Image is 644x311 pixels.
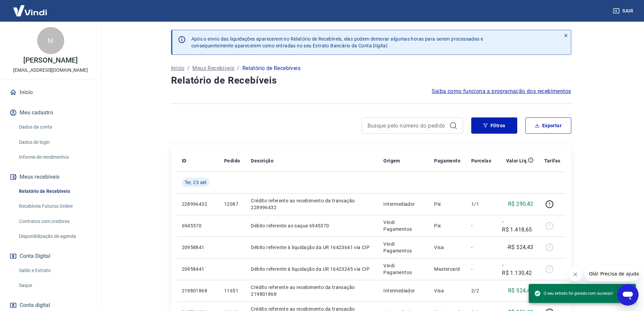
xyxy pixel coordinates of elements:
[251,284,373,297] p: Crédito referente ao recebimento da transação 219801868
[79,40,109,44] div: Palavras-chave
[383,241,423,254] p: Vindi Pagamentos
[224,201,240,207] p: 12087
[251,222,373,229] p: Débito referente ao saque 6945370
[544,157,560,164] p: Tarifas
[182,266,213,272] p: 20958441
[502,261,533,277] p: -R$ 1.130,42
[432,87,571,95] a: Saiba como funciona a programação dos recebimentos
[508,200,533,208] p: R$ 290,42
[182,287,213,294] p: 219801868
[471,201,491,207] p: 1/1
[502,218,533,234] p: -R$ 1.418,65
[28,39,33,45] img: tab_domain_overview_orange.svg
[16,279,93,292] a: Saque
[251,244,373,251] p: Débito referente à liquidação da UR 16423641 via CIP
[182,244,213,251] p: 20958841
[569,268,582,281] iframe: Fechar mensagem
[192,64,234,72] a: Meus Recebíveis
[8,0,52,21] img: Vindi
[471,287,491,294] p: 2/2
[37,27,64,54] div: M
[20,301,50,310] span: Conta digital
[171,64,185,72] a: Início
[8,85,93,100] a: Início
[182,222,213,229] p: 6945370
[16,229,93,243] a: Disponibilização de agenda
[171,74,571,87] h4: Relatório de Recebíveis
[585,266,639,281] iframe: Mensagem da empresa
[617,284,639,306] iframe: Botão para abrir a janela de mensagens
[471,244,491,251] p: -
[251,197,373,211] p: Crédito referente ao recebimento da transação 228996432
[471,222,491,229] p: -
[434,244,460,251] p: Visa
[434,201,460,207] p: Pix
[23,57,77,64] p: [PERSON_NAME]
[11,18,16,23] img: website_grey.svg
[224,157,240,164] p: Pedido
[612,5,636,17] button: Sair
[506,157,528,164] p: Valor Líq.
[383,287,423,294] p: Intermediador
[16,150,93,164] a: Informe de rendimentos
[383,262,423,276] p: Vindi Pagamentos
[434,287,460,294] p: Visa
[507,243,533,251] p: -R$ 524,43
[367,120,447,131] input: Busque pelo número do pedido
[251,266,373,272] p: Débito referente à liquidação da UR 16423245 via CIP
[383,219,423,232] p: Vindi Pagamentos
[16,199,93,213] a: Recebíveis Futuros Online
[4,5,57,10] span: Olá! Precisa de ajuda?
[8,249,93,264] button: Conta Digital
[19,11,33,16] div: v 4.0.25
[242,64,301,72] p: Relatório de Recebíveis
[16,120,93,134] a: Dados da conta
[11,11,16,16] img: logo_orange.svg
[434,222,460,229] p: Pix
[434,157,460,164] p: Pagamento
[191,36,483,49] p: Após o envio das liquidações aparecerem no Relatório de Recebíveis, elas podem demorar algumas ho...
[8,105,93,120] button: Meu cadastro
[16,184,93,198] a: Relatório de Recebíveis
[187,64,190,72] p: /
[185,179,207,186] span: Ter, 23 set
[13,67,88,74] p: [EMAIL_ADDRESS][DOMAIN_NAME]
[237,64,239,72] p: /
[471,266,491,272] p: -
[534,290,613,297] span: O seu extrato foi gerado com sucesso!
[16,215,93,228] a: Contratos com credores
[18,18,97,23] div: [PERSON_NAME]: [DOMAIN_NAME]
[224,287,240,294] p: 11651
[35,40,52,44] div: Domínio
[251,157,273,164] p: Descrição
[182,201,213,207] p: 228996432
[182,157,187,164] p: ID
[508,287,533,295] p: R$ 524,43
[525,117,571,134] button: Exportar
[471,117,517,134] button: Filtros
[383,201,423,207] p: Intermediador
[16,264,93,277] a: Saldo e Extrato
[471,157,491,164] p: Parcelas
[16,135,93,149] a: Dados de login
[383,157,400,164] p: Origem
[8,170,93,184] button: Meus recebíveis
[71,39,77,45] img: tab_keywords_by_traffic_grey.svg
[434,266,460,272] p: Mastercard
